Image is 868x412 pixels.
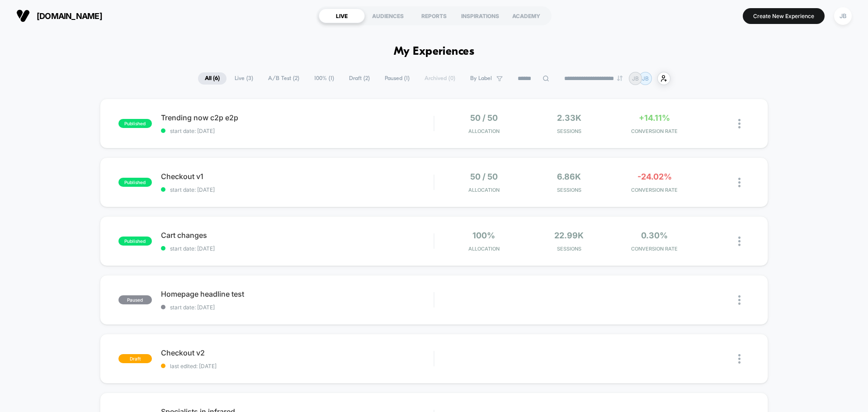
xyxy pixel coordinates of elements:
div: ACADEMY [503,9,549,23]
span: Checkout v1 [161,172,434,181]
img: close [738,119,741,128]
span: CONVERSION RATE [614,187,695,193]
span: A/B Test ( 2 ) [261,72,306,85]
div: AUDIENCES [365,9,411,23]
span: 100% [472,231,495,240]
span: Allocation [468,187,500,193]
span: +14.11% [639,113,670,123]
span: Paused ( 1 ) [378,72,416,85]
p: JB [632,75,639,82]
span: Live ( 3 ) [228,72,260,85]
span: start date: [DATE] [161,245,434,252]
span: start date: [DATE] [161,128,434,134]
span: All ( 6 ) [198,72,226,85]
img: close [738,354,741,364]
div: REPORTS [411,9,457,23]
img: Visually logo [16,9,30,23]
button: Create New Experience [743,8,825,24]
img: close [738,295,741,305]
span: draft [118,354,152,363]
button: JB [831,7,854,25]
span: Checkout v2 [161,348,434,357]
span: Draft ( 2 ) [342,72,377,85]
span: Sessions [529,187,610,193]
span: Homepage headline test [161,289,434,298]
span: published [118,237,152,246]
img: end [617,76,623,81]
span: Trending now c2p e2p [161,113,434,122]
p: JB [642,75,649,82]
span: published [118,178,152,187]
span: published [118,119,152,128]
img: close [738,178,741,187]
span: paused [118,295,152,304]
button: [DOMAIN_NAME] [14,9,105,23]
div: INSPIRATIONS [457,9,503,23]
span: Sessions [529,246,610,252]
span: Allocation [468,246,500,252]
span: Allocation [468,128,500,134]
span: CONVERSION RATE [614,128,695,134]
span: CONVERSION RATE [614,246,695,252]
span: Sessions [529,128,610,134]
span: 0.30% [641,231,668,240]
div: LIVE [319,9,365,23]
span: last edited: [DATE] [161,363,434,369]
img: close [738,237,741,246]
span: Cart changes [161,231,434,240]
span: 22.99k [554,231,584,240]
span: 2.33k [557,113,581,123]
span: -24.02% [637,172,672,181]
div: JB [834,7,852,25]
span: [DOMAIN_NAME] [37,11,102,21]
span: By Label [470,75,492,82]
span: start date: [DATE] [161,186,434,193]
span: 50 / 50 [470,172,498,181]
h1: My Experiences [394,45,475,58]
span: start date: [DATE] [161,304,434,311]
span: 6.86k [557,172,581,181]
span: 100% ( 1 ) [307,72,341,85]
span: 50 / 50 [470,113,498,123]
